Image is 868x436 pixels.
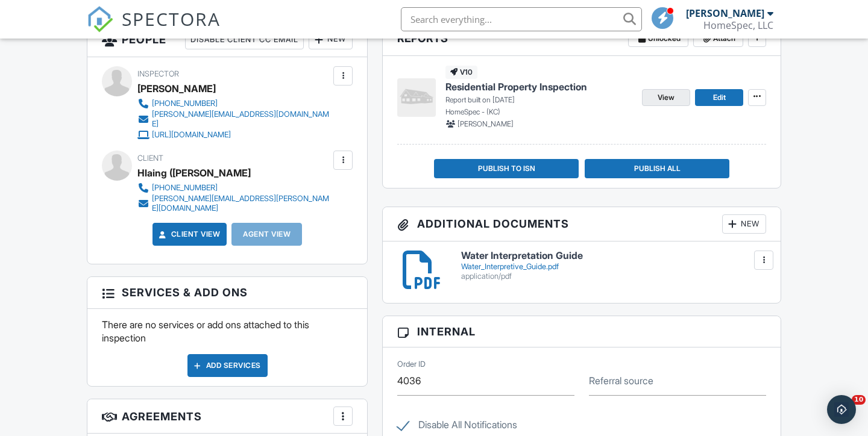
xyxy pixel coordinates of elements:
div: [PERSON_NAME][EMAIL_ADDRESS][DOMAIN_NAME] [152,110,330,129]
div: application/pdf [461,272,766,281]
a: Water Interpretation Guide Water_Interpretive_Guide.pdf application/pdf [461,251,766,281]
div: [URL][DOMAIN_NAME] [152,130,231,140]
div: Hlaing ([PERSON_NAME] [137,164,251,182]
div: Add Services [187,354,268,377]
a: [PHONE_NUMBER] [137,182,330,194]
div: [PHONE_NUMBER] [152,183,218,193]
span: Client [137,154,163,163]
div: New [309,30,353,49]
div: Open Intercom Messenger [827,395,856,424]
div: [PERSON_NAME] [686,7,764,19]
a: [PHONE_NUMBER] [137,98,330,110]
div: [PERSON_NAME][EMAIL_ADDRESS][PERSON_NAME][DOMAIN_NAME] [152,194,330,213]
h3: People [87,23,367,57]
h3: Additional Documents [383,207,781,241]
div: Disable Client CC Email [185,30,304,49]
span: Inspector [137,69,179,78]
a: [PERSON_NAME][EMAIL_ADDRESS][DOMAIN_NAME] [137,110,330,129]
h3: Services & Add ons [87,277,367,308]
a: [PERSON_NAME][EMAIL_ADDRESS][PERSON_NAME][DOMAIN_NAME] [137,194,330,213]
h6: Water Interpretation Guide [461,251,766,261]
div: [PERSON_NAME] [137,79,216,98]
h3: Internal [383,316,781,347]
div: Water_Interpretive_Guide.pdf [461,262,766,272]
a: Client View [157,228,221,240]
img: The Best Home Inspection Software - Spectora [87,6,113,33]
label: Referral source [589,374,653,387]
h3: Agreements [87,399,367,434]
input: Search everything... [401,7,642,31]
a: [URL][DOMAIN_NAME] [137,129,330,141]
a: SPECTORA [87,16,221,42]
div: New [722,214,766,234]
span: 10 [852,395,866,405]
label: Disable All Notifications [397,419,517,434]
label: Order ID [397,359,426,370]
span: SPECTORA [122,6,221,31]
div: HomeSpec, LLC [703,19,773,31]
div: [PHONE_NUMBER] [152,99,218,108]
div: There are no services or add ons attached to this inspection [87,309,367,387]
